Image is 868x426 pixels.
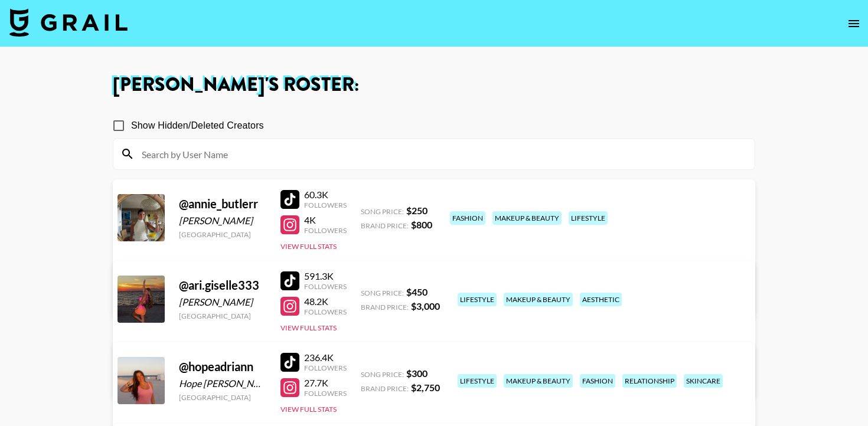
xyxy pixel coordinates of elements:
[304,189,347,201] div: 60.3K
[304,270,347,282] div: 591.3K
[135,145,748,163] input: Search by User Name
[304,201,347,209] div: Followers
[179,196,266,211] div: @ annie_butlerr
[492,211,562,225] div: makeup & beauty
[179,230,266,239] div: [GEOGRAPHIC_DATA]
[406,205,428,216] strong: $ 250
[458,293,497,306] div: lifestyle
[450,211,485,225] div: fashion
[361,289,404,297] span: Song Price:
[113,76,755,94] h1: [PERSON_NAME] 's Roster:
[179,393,266,402] div: [GEOGRAPHIC_DATA]
[179,312,266,320] div: [GEOGRAPHIC_DATA]
[280,242,337,251] button: View Full Stats
[411,300,440,312] strong: $ 3,000
[304,296,347,307] div: 48.2K
[179,359,266,374] div: @ hopeadriann
[304,214,347,226] div: 4K
[179,278,266,293] div: @ ari.giselle333
[179,215,266,227] div: [PERSON_NAME]
[504,374,573,388] div: makeup & beauty
[304,352,347,363] div: 236.4K
[361,207,404,216] span: Song Price:
[131,119,264,133] span: Show Hidden/Deleted Creators
[622,374,677,388] div: relationship
[684,374,723,388] div: skincare
[504,293,573,306] div: makeup & beauty
[458,374,497,388] div: lifestyle
[304,282,347,291] div: Followers
[406,368,428,379] strong: $ 300
[304,363,347,372] div: Followers
[361,370,404,379] span: Song Price:
[569,211,608,225] div: lifestyle
[179,296,266,308] div: [PERSON_NAME]
[842,12,866,35] button: open drawer
[304,307,347,316] div: Followers
[361,303,409,312] span: Brand Price:
[361,384,409,393] span: Brand Price:
[580,293,622,306] div: aesthetic
[411,219,432,230] strong: $ 800
[411,382,440,393] strong: $ 2,750
[304,377,347,389] div: 27.7K
[406,286,428,297] strong: $ 450
[179,378,266,389] div: Hope [PERSON_NAME]
[304,389,347,398] div: Followers
[580,374,615,388] div: fashion
[9,8,128,37] img: Grail Talent
[280,323,337,332] button: View Full Stats
[361,221,409,230] span: Brand Price:
[304,226,347,235] div: Followers
[280,405,337,414] button: View Full Stats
